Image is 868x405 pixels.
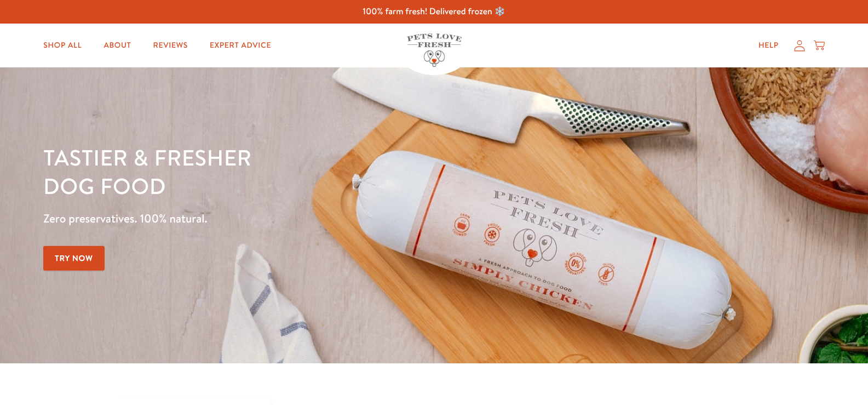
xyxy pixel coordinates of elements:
a: Try Now [43,246,105,271]
h1: Tastier & fresher dog food [43,143,564,200]
p: Zero preservatives. 100% natural. [43,209,564,229]
a: About [95,35,140,56]
img: Pets Love Fresh [407,33,462,67]
a: Reviews [145,35,197,56]
a: Shop All [35,35,90,56]
a: Help [750,35,787,56]
a: Expert Advice [201,35,280,56]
